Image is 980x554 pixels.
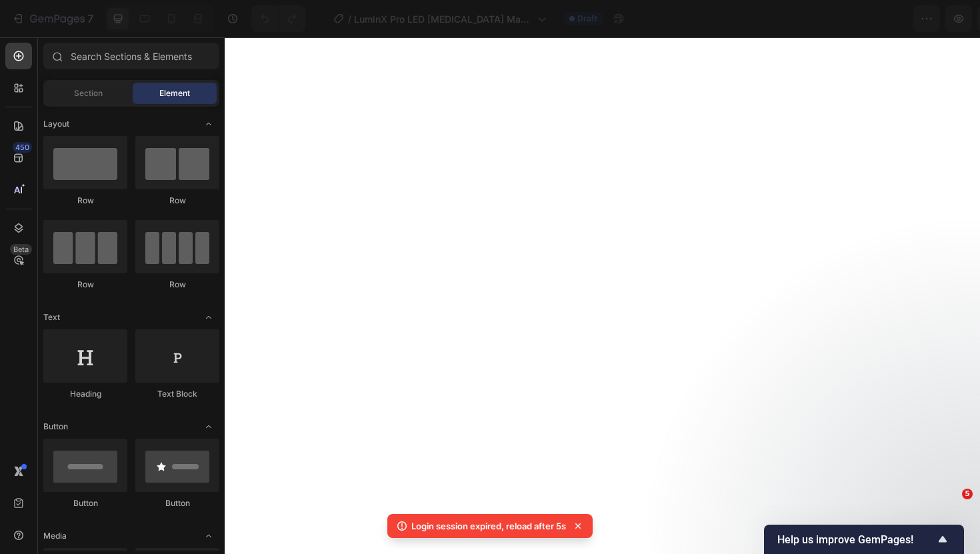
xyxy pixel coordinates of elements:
[13,142,32,153] div: 450
[10,244,32,255] div: Beta
[43,311,60,323] span: Text
[135,497,219,509] div: Button
[935,509,967,541] iframe: Intercom live chat
[777,533,935,546] span: Help us improve GemPages!
[198,113,219,135] span: Toggle open
[411,519,566,533] p: Login session expired, reload after 5s
[348,12,351,26] span: /
[87,11,93,27] p: 7
[777,531,951,547] button: Show survey - Help us improve GemPages!
[74,87,103,99] span: Section
[135,195,219,207] div: Row
[577,13,597,25] span: Draft
[135,279,219,291] div: Row
[251,5,305,32] div: Undo/Redo
[198,416,219,437] span: Toggle open
[962,489,973,499] span: 5
[43,530,67,542] span: Media
[43,118,69,130] span: Layout
[198,307,219,328] span: Toggle open
[43,195,127,207] div: Row
[903,12,936,26] div: Publish
[159,87,190,99] span: Element
[225,37,980,554] iframe: Design area
[43,43,219,69] input: Search Sections & Elements
[354,12,532,26] span: LuminX Pro LED [MEDICAL_DATA] Mask | Revised Product Page - Phase 2
[707,5,837,32] button: 0 product assigned
[853,13,875,25] span: Save
[198,525,219,547] span: Toggle open
[5,5,99,32] button: 7
[718,12,807,26] span: 0 product assigned
[842,5,886,32] button: Save
[43,421,68,433] span: Button
[891,5,947,32] button: Publish
[135,388,219,400] div: Text Block
[43,388,127,400] div: Heading
[43,497,127,509] div: Button
[43,279,127,291] div: Row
